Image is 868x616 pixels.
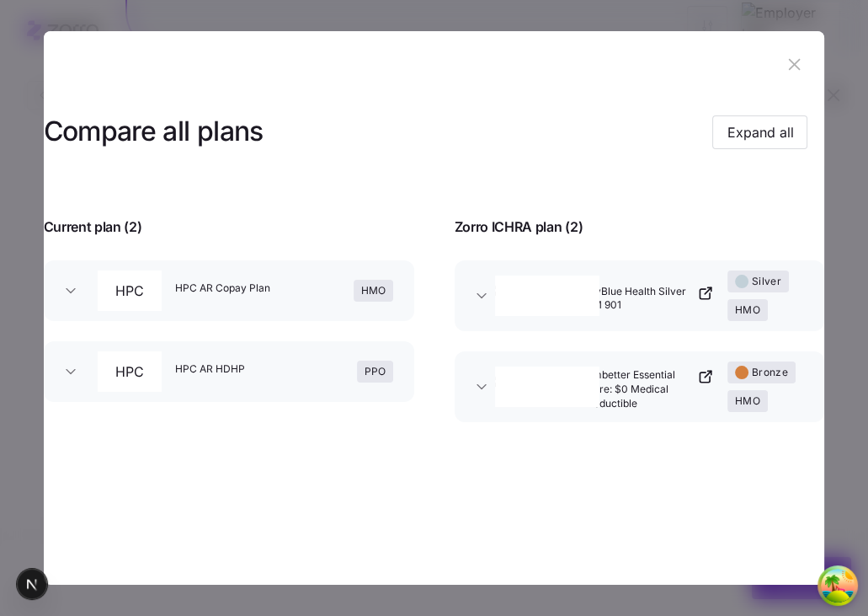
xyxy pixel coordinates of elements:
button: Blue Cross and Blue Shield of TexasMyBlue Health Silver SM 901SilverHMO [455,260,825,331]
button: HPCHPC AR HDHPPPO [44,341,414,402]
span: HMO [735,391,760,411]
span: HPC AR Copay Plan [175,281,270,296]
a: MyBlue Health Silver SM 901 [585,285,714,313]
span: Expand all [727,122,793,142]
span: Bronze [752,362,788,383]
span: Silver [752,271,781,292]
span: HMO [361,281,386,301]
span: Current plan ( 2 ) [44,217,142,238]
span: MyBlue Health Silver SM 901 [585,285,694,313]
span: Zorro ICHRA plan ( 2 ) [455,217,583,238]
button: HPCHPC AR Copay PlanHMO [44,260,414,321]
button: AmbetterAmbetter Essential Care: $0 Medical DeductibleBronzeHMO [455,351,825,422]
span: PPO [365,362,386,382]
span: HPC [115,362,144,383]
span: HPC AR HDHP [175,362,245,377]
img: Ambetter [482,373,599,400]
span: Ambetter Essential Care: $0 Medical Deductible [585,368,694,410]
button: Open Tanstack query devtools [821,569,855,603]
a: Ambetter Essential Care: $0 Medical Deductible [585,368,714,410]
h3: Compare all plans [44,113,264,151]
button: Expand all [712,115,807,149]
img: Blue Cross and Blue Shield of Texas [482,282,599,309]
span: HPC [115,281,144,302]
span: HMO [735,300,760,320]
